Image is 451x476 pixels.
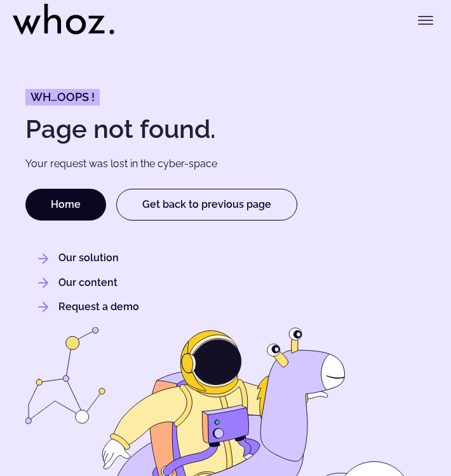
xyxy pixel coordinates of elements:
a: Our solution [58,251,119,265]
button: Toggle menu [413,8,438,33]
a: Home [25,189,106,221]
a: Request a demo [58,300,139,314]
span: Wh…oops ! [30,92,95,103]
a: Our content [58,276,118,290]
p: Your request was lost in the cyber-space [25,157,386,171]
h1: Page not found. [25,116,426,142]
a: Get back to previous page [116,189,297,221]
